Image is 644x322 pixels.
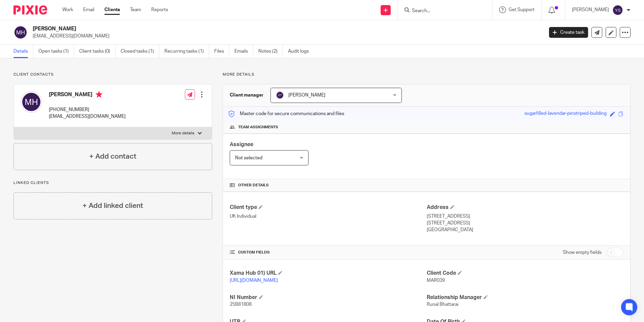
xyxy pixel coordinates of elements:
[288,93,325,98] span: [PERSON_NAME]
[172,131,194,136] p: More details
[38,45,74,58] a: Open tasks (1)
[509,7,535,12] span: Get Support
[130,6,141,13] a: Team
[13,180,212,186] p: Linked clients
[151,6,168,13] a: Reports
[230,213,426,220] p: UK Individual
[104,6,120,13] a: Clients
[276,91,284,99] img: svg%3E
[612,5,623,16] img: svg%3E
[96,91,102,98] i: Primary
[230,204,426,211] h4: Client type
[83,6,94,13] a: Email
[13,25,28,39] img: svg%3E
[427,270,623,277] h4: Client Code
[427,220,623,226] p: [STREET_ADDRESS]
[427,213,623,220] p: [STREET_ADDRESS]
[235,156,262,160] span: Not selected
[21,91,42,113] img: svg%3E
[121,45,159,58] a: Closed tasks (1)
[238,183,269,188] span: Other details
[234,45,253,58] a: Emails
[79,45,116,58] a: Client tasks (0)
[427,294,623,301] h4: Relationship Manager
[427,226,623,233] p: [GEOGRAPHIC_DATA]
[563,249,602,256] label: Show empty fields
[13,45,33,58] a: Details
[230,302,252,307] span: 25B81808
[427,204,623,211] h4: Address
[230,142,253,147] span: Assignee
[83,200,143,211] h4: + Add linked client
[411,8,472,14] input: Search
[62,6,73,13] a: Work
[258,45,283,58] a: Notes (2)
[228,110,344,117] p: Master code for secure communications and files
[427,302,458,307] span: Runal Bhattarai
[49,91,126,100] h4: [PERSON_NAME]
[33,25,438,32] h2: [PERSON_NAME]
[230,278,278,283] a: [URL][DOMAIN_NAME]
[572,6,609,13] p: [PERSON_NAME]
[33,33,539,39] p: [EMAIL_ADDRESS][DOMAIN_NAME]
[49,113,126,120] p: [EMAIL_ADDRESS][DOMAIN_NAME]
[223,72,631,77] p: More details
[214,45,229,58] a: Files
[524,110,607,118] div: sugarfilled-lavendar-pinstriped-building
[49,106,126,113] p: [PHONE_NUMBER]
[164,45,209,58] a: Recurring tasks (1)
[230,270,426,277] h4: Xama Hub 01) URL
[13,5,47,15] img: Pixie
[230,294,426,301] h4: NI Number
[230,92,264,99] h3: Client manager
[427,278,445,283] span: MAR039
[288,45,314,58] a: Audit logs
[13,72,212,77] p: Client contacts
[230,250,426,255] h4: CUSTOM FIELDS
[549,27,588,38] a: Create task
[238,125,278,130] span: Team assignments
[89,151,136,162] h4: + Add contact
